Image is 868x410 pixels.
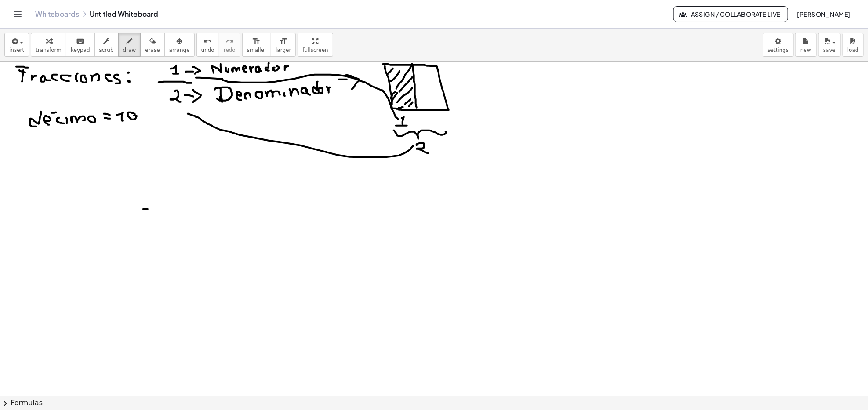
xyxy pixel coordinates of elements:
[276,47,291,53] span: larger
[9,47,24,53] span: insert
[4,33,29,57] button: insert
[818,33,841,57] button: save
[31,33,66,57] button: transform
[225,36,234,47] i: redo
[164,33,195,57] button: arrange
[203,36,212,47] i: undo
[298,33,333,57] button: fullscreen
[763,33,794,57] button: settings
[797,10,850,18] span: [PERSON_NAME]
[279,36,287,47] i: format_size
[201,47,214,53] span: undo
[196,33,219,57] button: undoundo
[11,7,25,21] button: Toggle navigation
[145,47,160,53] span: erase
[271,33,296,57] button: format_sizelarger
[36,47,62,53] span: transform
[681,10,781,18] span: Assign / Collaborate Live
[219,33,240,57] button: redoredo
[224,47,236,53] span: redo
[247,47,266,53] span: smaller
[795,33,817,57] button: new
[843,33,864,57] button: load
[118,33,141,57] button: draw
[99,47,114,53] span: scrub
[140,33,164,57] button: erase
[123,47,136,53] span: draw
[35,10,79,18] a: Whiteboards
[768,47,789,53] span: settings
[252,36,261,47] i: format_size
[71,47,90,53] span: keypad
[847,47,859,53] span: load
[673,6,788,22] button: Assign / Collaborate Live
[169,47,190,53] span: arrange
[76,36,84,47] i: keyboard
[800,47,811,53] span: new
[302,47,328,53] span: fullscreen
[94,33,119,57] button: scrub
[790,6,857,22] button: [PERSON_NAME]
[823,47,835,53] span: save
[242,33,271,57] button: format_sizesmaller
[66,33,95,57] button: keyboardkeypad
